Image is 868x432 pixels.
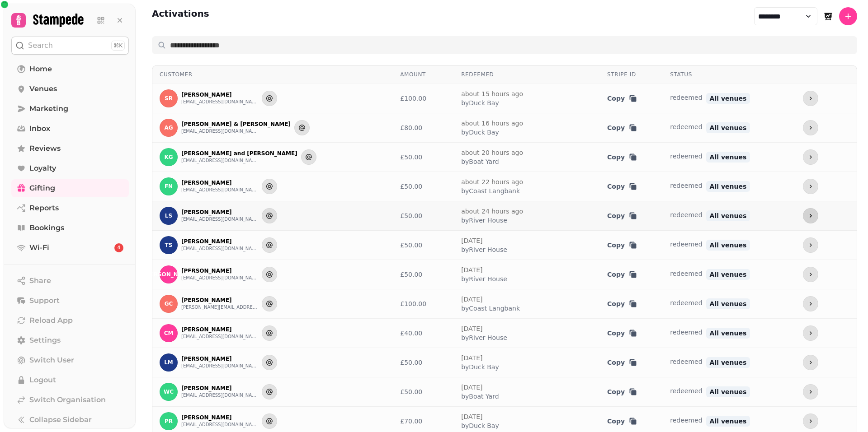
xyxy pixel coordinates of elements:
[164,359,173,366] span: LM
[11,199,129,217] a: Reports
[11,139,129,158] a: Reviews
[181,333,258,340] button: [EMAIL_ADDRESS][DOMAIN_NAME]
[29,295,60,306] span: Support
[706,269,750,280] span: All venues
[181,421,258,428] button: [EMAIL_ADDRESS][DOMAIN_NAME]
[461,296,482,303] a: [DATE]
[400,94,447,103] div: £100.00
[607,153,637,162] button: Copy
[803,384,818,399] button: more
[143,271,194,278] span: [PERSON_NAME]
[29,223,64,233] span: Bookings
[607,182,637,191] button: Copy
[262,179,277,194] button: Send to
[400,358,447,367] div: £50.00
[181,392,258,399] button: [EMAIL_ADDRESS][DOMAIN_NAME]
[165,213,172,219] span: LS
[803,267,818,282] button: more
[670,182,702,189] span: redeemed
[607,387,637,396] button: Copy
[461,149,523,156] a: about 20 hours ago
[262,355,277,370] button: Send to
[181,414,258,421] p: [PERSON_NAME]
[706,328,750,339] span: All venues
[461,413,482,420] a: [DATE]
[803,413,818,429] button: more
[461,157,523,166] span: by Boat Yard
[670,299,702,307] span: redeemed
[706,122,750,133] span: All venues
[164,154,173,160] span: KG
[607,71,656,78] div: Stripe ID
[11,292,129,310] button: Support
[11,411,129,429] button: Collapse Sidebar
[29,203,59,214] span: Reports
[607,417,637,426] button: Copy
[461,216,523,225] span: by River House
[706,386,750,397] span: All venues
[670,329,702,336] span: redeemed
[706,181,750,192] span: All venues
[181,179,258,186] p: [PERSON_NAME]
[165,183,173,190] span: FN
[461,421,499,430] span: by Duck Bay
[181,362,258,370] button: [EMAIL_ADDRESS][DOMAIN_NAME]
[181,216,258,223] button: [EMAIL_ADDRESS][DOMAIN_NAME]
[400,417,447,426] div: £70.00
[461,354,482,362] a: [DATE]
[29,335,61,346] span: Settings
[803,208,818,223] button: more
[11,120,129,138] a: Inbox
[11,351,129,369] button: Switch User
[262,237,277,253] button: Send to
[11,311,129,330] button: Reload App
[152,7,209,25] h2: Activations
[400,387,447,396] div: £50.00
[803,355,818,370] button: more
[181,238,258,245] p: [PERSON_NAME]
[803,296,818,311] button: more
[607,358,637,367] button: Copy
[29,103,68,114] span: Marketing
[461,384,482,391] a: [DATE]
[11,371,129,389] button: Logout
[111,41,125,51] div: ⌘K
[181,245,258,252] button: [EMAIL_ADDRESS][DOMAIN_NAME]
[461,120,523,127] a: about 16 hours ago
[461,245,507,254] span: by River House
[29,414,92,425] span: Collapse Sidebar
[803,179,818,194] button: more
[29,163,56,174] span: Loyalty
[607,329,637,338] button: Copy
[400,299,447,308] div: £100.00
[11,159,129,177] a: Loyalty
[706,298,750,309] span: All venues
[11,60,129,78] a: Home
[400,153,447,162] div: £50.00
[294,120,310,135] button: Send to
[181,326,258,333] p: [PERSON_NAME]
[11,331,129,349] a: Settings
[670,358,702,365] span: redeemed
[607,123,637,132] button: Copy
[29,242,49,253] span: Wi-Fi
[181,274,258,282] button: [EMAIL_ADDRESS][DOMAIN_NAME]
[181,150,297,157] p: [PERSON_NAME] and [PERSON_NAME]
[670,153,702,160] span: redeemed
[181,186,258,194] button: [EMAIL_ADDRESS][DOMAIN_NAME]
[461,266,482,274] a: [DATE]
[400,329,447,338] div: £40.00
[11,272,129,290] button: Share
[164,389,174,395] span: WC
[803,325,818,341] button: more
[29,123,50,134] span: Inbox
[461,392,499,401] span: by Boat Yard
[607,211,637,220] button: Copy
[165,418,173,424] span: PR
[607,94,637,103] button: Copy
[160,71,386,78] div: Customer
[262,91,277,106] button: Send to
[165,95,173,102] span: SR
[400,182,447,191] div: £50.00
[803,120,818,135] button: more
